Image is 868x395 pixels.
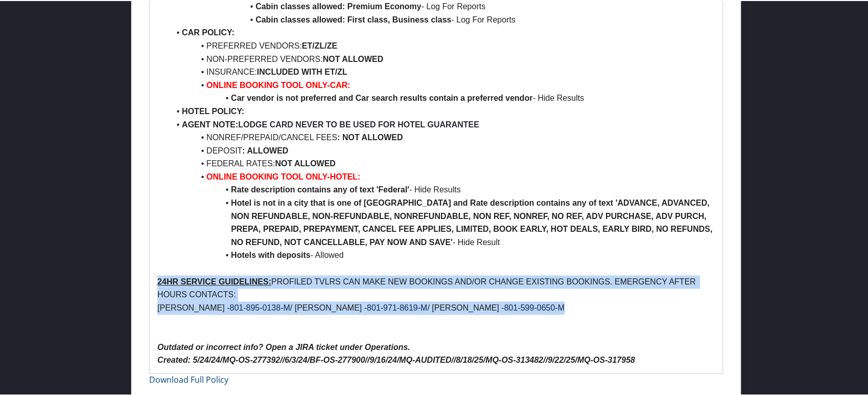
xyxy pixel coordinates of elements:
[157,274,715,300] p: PROFILED TVLRS CAN MAKE NEW BOOKINGS AND/OR CHANGE EXISTING BOOKINGS. EMERGENCY AFTER HOURS CONTA...
[231,250,311,258] strong: Hotels with deposits
[157,300,715,314] p: [PERSON_NAME] - / [PERSON_NAME] - / [PERSON_NAME] -
[170,130,715,143] li: NONREF/PREPAID/CANCEL FEES
[206,80,350,89] strong: ONLINE BOOKING TOOL ONLY-CAR:
[257,67,347,75] strong: INCLUDED WITH ET/ZL
[504,302,565,311] span: 801-599-0650-M
[255,14,451,23] strong: Cabin classes allowed: First class, Business class
[170,52,715,65] li: NON-PREFERRED VENDORS:
[170,12,715,26] li: - Log For Reports
[231,184,409,193] strong: Rate description contains any of text 'Federal'
[170,38,715,52] li: PREFERRED VENDORS:
[170,91,715,104] li: - Hide Results
[323,54,384,62] strong: NOT ALLOWED
[231,93,532,101] strong: Car vendor is not preferred and Car search results contain a preferred vendor
[182,106,244,115] strong: HOTEL POLICY:
[170,182,715,195] li: - Hide Results
[238,119,479,128] strong: LODGE CARD NEVER TO BE USED FOR HOTEL GUARANTEE
[170,195,715,248] li: - Hide Result
[255,1,421,10] strong: Cabin classes allowed: Premium Economy
[170,143,715,157] li: DEPOSIT
[229,302,290,311] span: 801-895-0138-M
[302,40,337,49] strong: ET/ZL/ZE
[367,302,427,311] span: 801-971-8619-M
[206,171,360,180] strong: ONLINE BOOKING TOOL ONLY-HOTEL:
[170,248,715,261] li: - Allowed
[170,156,715,169] li: FEDERAL RATES:
[337,132,403,141] strong: : NOT ALLOWED
[157,276,271,285] u: 24HR SERVICE GUIDELINES:
[242,145,288,154] strong: : ALLOWED
[149,373,228,384] a: Download Full Policy
[157,355,635,363] em: Created: 5/24/24/MQ-OS-277392//6/3/24/BF-OS-277900//9/16/24/MQ-AUDITED//8/18/25/MQ-OS-313482//9/2...
[275,158,336,167] strong: NOT ALLOWED
[170,64,715,78] li: INSURANCE:
[182,27,234,36] strong: CAR POLICY:
[231,198,715,246] strong: Hotel is not in a city that is one of [GEOGRAPHIC_DATA] and Rate description contains any of text...
[182,119,238,128] strong: AGENT NOTE:
[157,342,410,350] em: Outdated or incorrect info? Open a JIRA ticket under Operations.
